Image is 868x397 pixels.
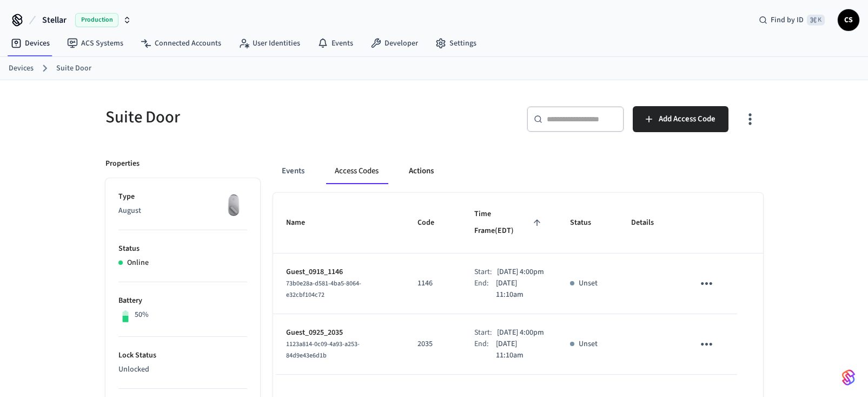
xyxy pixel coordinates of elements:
[570,214,605,231] span: Status
[9,63,34,74] a: Devices
[132,34,230,53] a: Connected Accounts
[286,340,360,360] span: 1123a814-0c09-4a93-a253-84d9e43e6d1b
[497,327,544,339] p: [DATE] 4:00pm
[631,214,668,231] span: Details
[118,243,247,255] p: Status
[58,34,132,53] a: ACS Systems
[220,191,247,218] img: August Wifi Smart Lock 3rd Gen, Silver, Front
[273,158,313,184] button: Events
[771,15,804,25] span: Find by ID
[230,34,309,53] a: User Identities
[579,278,598,289] p: Unset
[750,10,833,30] div: Find by ID⌘ K
[75,13,118,27] span: Production
[56,63,91,74] a: Suite Door
[418,214,448,231] span: Code
[474,278,496,301] div: End:
[496,278,544,301] p: [DATE] 11:10am
[579,339,598,350] p: Unset
[474,206,545,240] span: Time Frame(EDT)
[839,10,858,30] span: CS
[118,295,247,307] p: Battery
[659,112,715,126] span: Add Access Code
[118,191,247,203] p: Type
[807,15,825,25] span: ⌘ K
[418,339,448,350] p: 2035
[42,14,67,27] span: Stellar
[135,309,149,321] p: 50%
[273,193,763,375] table: sticky table
[118,205,247,217] p: August
[105,106,428,128] h5: Suite Door
[497,266,544,278] p: [DATE] 4:00pm
[842,369,855,386] img: SeamLogoGradient.69752ec5.svg
[2,34,58,53] a: Devices
[474,327,497,339] div: Start:
[418,278,448,289] p: 1146
[838,9,859,31] button: CS
[118,350,247,361] p: Lock Status
[286,327,392,339] p: Guest_0925_2035
[127,257,149,269] p: Online
[400,158,442,184] button: Actions
[474,266,497,278] div: Start:
[118,364,247,375] p: Unlocked
[474,339,496,361] div: End:
[633,106,728,132] button: Add Access Code
[273,158,763,184] div: ant example
[326,158,387,184] button: Access Codes
[427,34,485,53] a: Settings
[286,279,361,300] span: 73b0e28a-d581-4ba5-8064-e32cbf104c72
[105,158,140,170] p: Properties
[286,214,319,231] span: Name
[309,34,362,53] a: Events
[286,266,392,278] p: Guest_0918_1146
[496,339,544,361] p: [DATE] 11:10am
[362,34,427,53] a: Developer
